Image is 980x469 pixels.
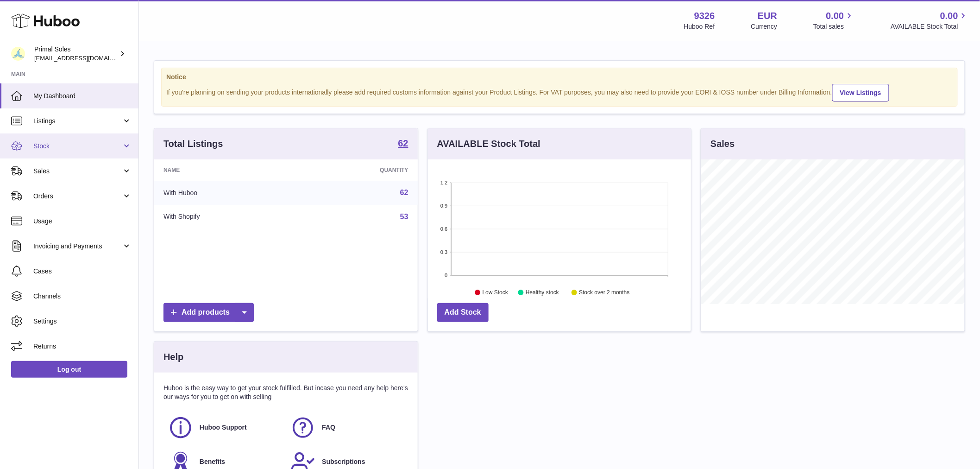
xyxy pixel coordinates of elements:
text: 0.3 [440,249,447,255]
td: With Shopify [154,205,296,229]
a: Add Stock [437,303,489,322]
text: 0.6 [440,226,447,232]
text: Low Stock [483,290,509,296]
span: Channels [33,292,132,301]
text: Stock over 2 months [579,290,629,296]
a: 62 [400,189,408,196]
span: Total sales [813,22,854,31]
a: 0.00 AVAILABLE Stock Total [891,10,969,31]
text: 0 [445,273,447,278]
span: Listings [33,117,122,126]
text: 0.9 [440,203,447,209]
div: If you're planning on sending your products internationally please add required customs informati... [166,82,953,101]
span: Usage [33,217,132,226]
text: 1.2 [440,180,447,185]
span: FAQ [322,423,335,432]
a: 53 [400,213,408,221]
span: 0.00 [826,10,844,22]
span: Stock [33,142,122,151]
span: AVAILABLE Stock Total [891,22,969,31]
strong: 62 [398,139,408,148]
span: Benefits [200,457,225,466]
a: FAQ [290,415,403,440]
span: My Dashboard [33,92,132,101]
h3: Sales [710,138,735,150]
a: Huboo Support [168,415,281,440]
span: Settings [33,317,132,326]
strong: Notice [166,73,953,82]
strong: 9326 [694,10,715,22]
span: Orders [33,192,122,201]
a: View Listings [832,84,889,101]
a: Log out [11,361,127,378]
a: 0.00 Total sales [813,10,854,31]
span: 0.00 [940,10,958,22]
span: Subscriptions [322,457,365,466]
span: Sales [33,167,122,176]
th: Quantity [296,159,418,181]
a: 62 [398,139,408,150]
span: Huboo Support [200,423,247,432]
p: Huboo is the easy way to get your stock fulfilled. But incase you need any help here's our ways f... [163,384,408,401]
div: Currency [751,22,778,31]
td: With Huboo [154,181,296,205]
span: Invoicing and Payments [33,242,122,251]
th: Name [154,159,296,181]
text: Healthy stock [526,290,559,296]
h3: AVAILABLE Stock Total [437,138,540,150]
div: Huboo Ref [684,22,715,31]
strong: EUR [758,10,777,22]
span: Returns [33,342,132,351]
img: internalAdmin-9326@internal.huboo.com [11,47,25,61]
h3: Help [163,351,183,363]
h3: Total Listings [163,138,223,150]
span: [EMAIL_ADDRESS][DOMAIN_NAME] [34,54,136,62]
div: Primal Soles [34,45,118,63]
a: Add products [163,303,254,322]
span: Cases [33,267,132,276]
